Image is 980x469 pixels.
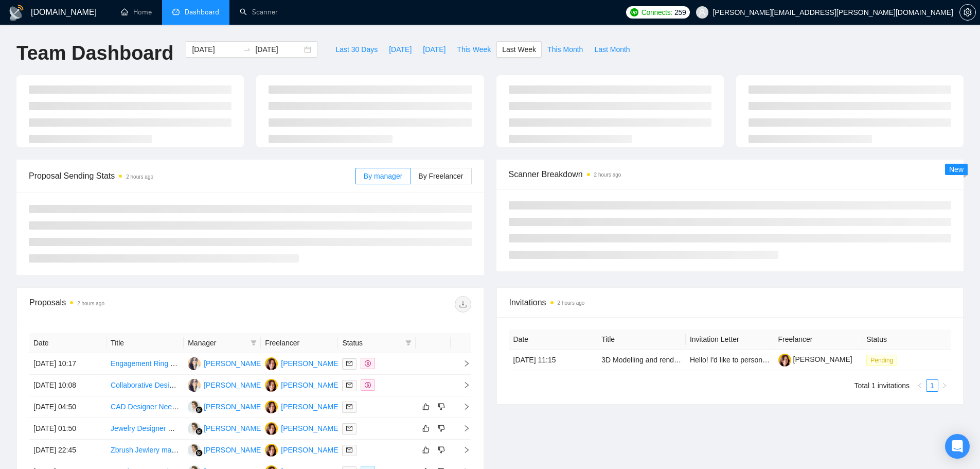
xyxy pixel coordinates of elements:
span: Last 30 Days [335,44,378,55]
a: LS[PERSON_NAME] [188,445,263,454]
li: Previous Page [914,379,926,392]
div: [PERSON_NAME] [204,423,263,434]
button: Last Week [496,41,542,58]
td: [DATE] 01:50 [29,418,106,440]
button: Last Month [589,41,635,58]
a: [PERSON_NAME] [778,355,852,363]
button: dislike [435,401,448,413]
th: Status [862,329,951,350]
span: like [422,446,430,454]
a: searchScanner [240,8,278,16]
a: Engagement Ring CAD Designer with Rhino and KeyShot Expertise [111,359,327,368]
span: Connects: [642,7,672,18]
button: dislike [435,444,448,456]
img: RR [265,422,278,435]
button: dislike [435,422,448,435]
button: like [420,401,432,413]
span: mail [346,404,352,410]
span: Scanner Breakdown [509,168,952,181]
td: Collaborative Designer Needed for Pearl Jewelry Collection [106,375,184,396]
span: Last Month [594,44,630,55]
div: [PERSON_NAME] [204,444,263,456]
button: left [914,379,926,392]
a: RR[PERSON_NAME] [265,424,340,432]
span: New [949,165,964,173]
button: [DATE] [383,41,417,58]
img: LS [188,401,201,413]
a: LS[PERSON_NAME] [188,402,263,410]
time: 2 hours ago [594,172,621,178]
span: filter [251,340,257,346]
span: right [455,403,470,410]
td: Jewelry Designer Needed for Custom Ring CAD and 3D Design [106,418,184,440]
th: Invitation Letter [686,329,774,350]
span: right [455,360,470,367]
a: RR[PERSON_NAME] [265,402,340,410]
h1: Team Dashboard [16,41,173,65]
span: This Week [457,44,491,55]
img: LS [188,444,201,457]
td: 3D Modelling and rendering [597,350,686,371]
span: like [422,424,430,432]
span: left [917,383,923,389]
th: Freelancer [261,333,338,353]
th: Date [29,333,106,353]
span: dashboard [172,8,180,15]
span: right [455,446,470,454]
span: user [699,9,706,16]
img: RR [265,401,278,413]
li: Next Page [938,379,951,392]
td: [DATE] 04:50 [29,396,106,418]
div: [PERSON_NAME] [281,379,340,391]
span: dollar [365,360,371,367]
img: upwork-logo.png [630,8,638,16]
button: like [420,422,432,435]
img: RR [265,444,278,457]
span: 259 [674,7,686,18]
span: swap-right [243,45,251,54]
span: Dashboard [185,8,219,16]
span: Manager [188,337,246,349]
td: [DATE] 22:45 [29,440,106,461]
a: RR[PERSON_NAME] [265,445,340,454]
li: Total 1 invitations [854,379,910,392]
a: Zbrush Jewlery master! [111,446,185,454]
a: LS[PERSON_NAME] [188,424,263,432]
td: [DATE] 10:17 [29,353,106,375]
span: like [422,403,430,411]
span: [DATE] [389,44,412,55]
span: mail [346,382,352,388]
td: Engagement Ring CAD Designer with Rhino and KeyShot Expertise [106,353,184,375]
input: Start date [192,44,239,55]
div: [PERSON_NAME] [204,358,263,369]
img: gigradar-bm.png [195,406,203,413]
button: [DATE] [417,41,451,58]
div: [PERSON_NAME] [281,423,340,434]
img: LS [188,422,201,435]
span: dislike [438,446,445,454]
div: [PERSON_NAME] [281,358,340,369]
th: Date [509,329,598,350]
span: By Freelancer [418,172,463,180]
a: RR[PERSON_NAME] [265,359,340,367]
div: Proposals [29,296,250,312]
time: 2 hours ago [126,174,153,180]
span: By manager [364,172,402,180]
span: right [455,381,470,389]
img: gigradar-bm.png [195,428,203,435]
time: 2 hours ago [558,300,585,306]
span: right [941,383,948,389]
button: right [938,379,951,392]
div: [PERSON_NAME] [204,379,263,391]
img: MS [188,357,201,370]
td: [DATE] 10:08 [29,375,106,396]
span: dollar [365,382,371,388]
td: CAD Designer Needed [106,396,184,418]
span: [DATE] [423,44,446,55]
span: This Month [547,44,583,55]
img: RR [265,357,278,370]
span: filter [403,335,414,351]
th: Title [597,329,686,350]
div: [PERSON_NAME] [281,401,340,412]
span: filter [248,335,259,351]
